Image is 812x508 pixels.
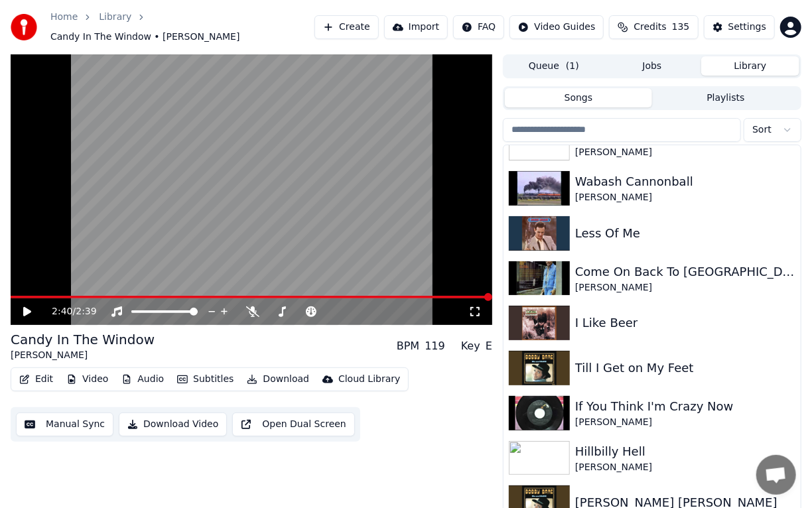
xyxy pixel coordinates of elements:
span: Credits [634,21,666,34]
img: youka [11,14,37,40]
nav: breadcrumb [50,11,314,44]
div: Candy In The Window [11,330,155,349]
span: Candy In The Window • [PERSON_NAME] [50,31,239,44]
div: BPM [397,338,419,354]
button: Download Video [119,413,227,436]
div: Hillbilly Hell [575,442,795,461]
div: [PERSON_NAME] [575,146,795,159]
div: [PERSON_NAME] [575,416,795,429]
span: 135 [672,21,690,34]
div: Cloud Library [338,373,400,386]
div: Till I Get on My Feet [575,359,795,377]
button: Create [314,15,379,39]
div: / [52,305,84,318]
button: Subtitles [172,370,239,389]
button: Playlists [652,88,799,107]
button: Songs [505,88,652,107]
span: ( 1 ) [566,60,579,73]
button: Open Dual Screen [232,413,355,436]
button: Library [701,56,799,76]
button: Credits135 [609,15,698,39]
span: 2:39 [76,305,96,318]
div: 119 [425,338,445,354]
div: Key [461,338,480,354]
button: Import [384,15,448,39]
div: Wabash Cannonball [575,172,795,191]
button: Video [61,370,113,389]
div: Settings [728,21,766,34]
button: Audio [116,370,169,389]
button: Edit [14,370,58,389]
div: Open chat [756,455,796,495]
div: I Like Beer [575,314,795,332]
span: 2:40 [52,305,72,318]
a: Home [50,11,78,24]
button: Queue [505,56,603,76]
div: Come On Back To [GEOGRAPHIC_DATA] [575,263,795,281]
button: Settings [704,15,775,39]
button: FAQ [453,15,504,39]
div: If You Think I'm Crazy Now [575,397,795,416]
button: Manual Sync [16,413,113,436]
button: Download [241,370,314,389]
div: [PERSON_NAME] [575,191,795,204]
span: Sort [752,123,772,137]
div: Less Of Me [575,224,795,243]
div: E [486,338,492,354]
a: Library [99,11,131,24]
button: Jobs [603,56,701,76]
div: [PERSON_NAME] [11,349,155,362]
div: [PERSON_NAME] [575,281,795,294]
div: [PERSON_NAME] [575,461,795,474]
button: Video Guides [509,15,604,39]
